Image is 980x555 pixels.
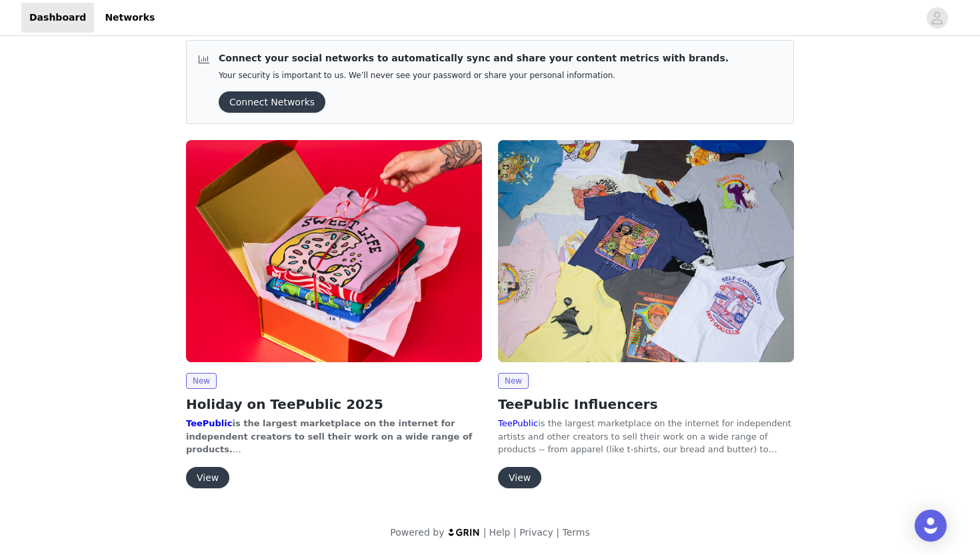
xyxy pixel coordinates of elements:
img: logo [447,528,481,536]
span: | [483,527,487,538]
strong: is the largest marketplace on the internet for independent creators to sell their work on a wide ... [186,418,473,454]
p: is the largest marketplace on the internet for independent artists and other creators to sell the... [498,417,794,456]
h2: Holiday on TeePublic 2025 [186,394,482,414]
span: Powered by [390,527,444,538]
p: Your security is important to us. We’ll never see your password or share your personal information. [219,71,729,81]
a: View [498,473,541,483]
span: New [186,373,217,389]
a: TeePublic [498,418,538,428]
div: avatar [931,7,943,29]
a: Networks [97,3,163,33]
p: Connect your social networks to automatically sync and share your content metrics with brands. [219,51,729,65]
img: TeePublic [498,140,794,362]
a: Help [489,527,511,538]
button: View [498,467,541,488]
button: Connect Networks [219,91,325,113]
a: View [186,473,229,483]
span: | [556,527,559,538]
img: TeePublic [186,140,482,362]
span: | [513,527,517,538]
a: Dashboard [21,3,94,33]
a: Privacy [519,527,553,538]
button: View [186,467,229,488]
div: Open Intercom Messenger [915,510,947,542]
a: Terms [562,527,589,538]
span: New [498,373,529,389]
h2: TeePublic Influencers [498,394,794,414]
a: TeePublic [186,418,232,428]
